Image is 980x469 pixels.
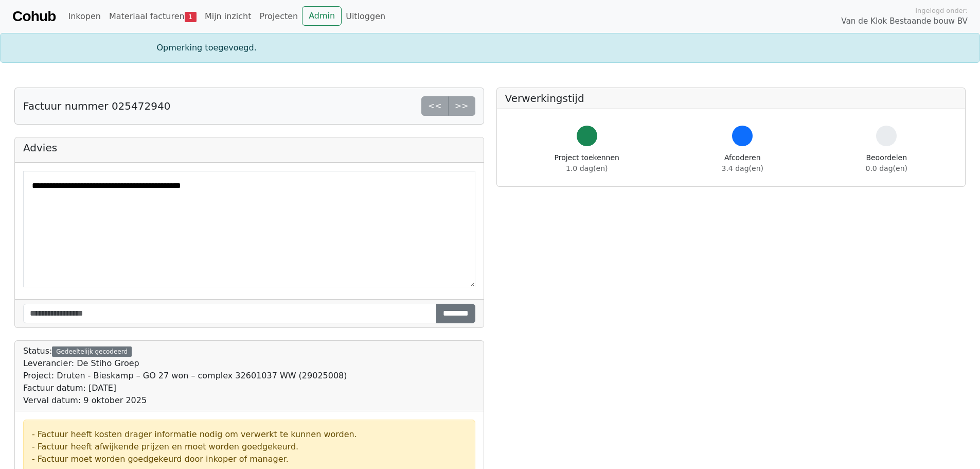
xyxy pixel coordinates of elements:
h5: Factuur nummer 025472940 [23,100,170,112]
h5: Advies [23,142,475,154]
a: Materiaal facturen1 [105,6,201,27]
span: Van de Klok Bestaande bouw BV [841,15,968,27]
div: Verval datum: 9 oktober 2025 [23,394,347,407]
span: 1 [185,12,197,22]
div: Project: Druten - Bieskamp – GO 27 won – complex 32601037 WW (29025008) [23,370,347,382]
div: Afcoderen [722,152,763,174]
a: Projecten [255,6,302,27]
div: Gedeeltelijk gecodeerd [52,346,132,357]
div: Leverancier: De Stiho Groep [23,357,347,370]
span: 3.4 dag(en) [722,164,763,172]
span: Ingelogd onder: [915,6,968,15]
span: 0.0 dag(en) [866,164,907,172]
div: Status: [23,345,347,407]
a: Cohub [12,4,56,29]
div: - Factuur heeft kosten drager informatie nodig om verwerkt te kunnen worden. [32,428,467,441]
div: - Factuur heeft afwijkende prijzen en moet worden goedgekeurd. [32,441,467,453]
div: Beoordelen [866,152,907,174]
div: Project toekennen [555,152,619,174]
div: - Factuur moet worden goedgekeurd door inkoper of manager. [32,453,467,465]
h5: Verwerkingstijd [505,92,957,105]
div: Opmerking toegevoegd. [151,42,830,54]
a: Mijn inzicht [201,6,256,27]
div: Factuur datum: [DATE] [23,382,347,394]
a: Admin [302,6,342,26]
a: Inkopen [64,6,104,27]
span: 1.0 dag(en) [566,164,608,172]
a: Uitloggen [342,6,389,27]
